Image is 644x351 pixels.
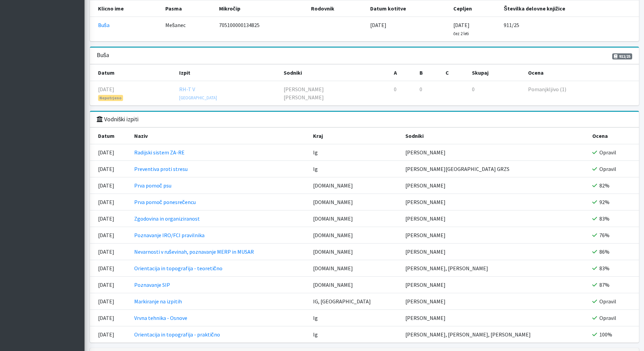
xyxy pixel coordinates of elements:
th: Datum [90,128,130,144]
td: [DATE] [449,17,500,42]
td: [PERSON_NAME] [PERSON_NAME] [280,81,390,106]
span: 86% [599,248,610,255]
span: 911/25 [612,53,632,59]
td: [PERSON_NAME] [401,177,588,194]
th: Rodovnik [307,0,366,17]
th: Klicno ime [90,0,162,17]
td: [DATE] [90,310,130,326]
h3: Vodniški izpiti [97,116,139,123]
td: [DOMAIN_NAME] [309,244,401,260]
th: Ocena [524,65,639,81]
h3: Buša [97,52,110,59]
span: 92% [599,199,610,205]
td: [DATE] [90,81,175,106]
span: Nepotrjeno [98,95,123,101]
a: Buša [98,22,110,28]
td: [PERSON_NAME] [401,244,588,260]
th: Mikročip [215,0,307,17]
span: 82% [599,182,610,189]
a: Orientacija in topografija - praktično [134,331,220,338]
td: [PERSON_NAME], [PERSON_NAME], [PERSON_NAME] [401,326,588,343]
span: Opravil [599,166,616,172]
a: Orientacija in topografija - teoretično [134,265,222,272]
td: [DATE] [90,144,130,161]
td: [DATE] [90,177,130,194]
th: Kraj [309,128,401,144]
td: [DOMAIN_NAME] [309,194,401,210]
td: [DATE] [90,210,130,227]
td: [PERSON_NAME] [401,144,588,161]
span: Opravil [599,298,616,305]
td: [PERSON_NAME], [PERSON_NAME] [401,260,588,277]
th: Cepljen [449,0,500,17]
td: Mešanec [161,17,215,42]
td: 911/25 [500,17,639,42]
th: B [415,65,442,81]
td: [DATE] [90,161,130,177]
td: 0 [468,81,524,106]
td: [DATE] [90,326,130,343]
th: Številka delovne knjižice [500,0,639,17]
td: [PERSON_NAME] [401,277,588,293]
th: Skupaj [468,65,524,81]
td: [DOMAIN_NAME] [309,210,401,227]
a: RH-T V [GEOGRAPHIC_DATA] [179,86,217,101]
a: Radijski sistem ZA-RE [134,149,185,156]
td: [DATE] [90,277,130,293]
td: [DOMAIN_NAME] [309,277,401,293]
th: Pasma [161,0,215,17]
span: 83% [599,265,610,272]
td: [PERSON_NAME] [401,227,588,244]
td: Ig [309,144,401,161]
td: 0 [390,81,415,106]
span: 100% [599,331,612,338]
th: Ocena [588,128,639,144]
span: 83% [599,215,610,222]
a: Prva pomoč ponesrečencu [134,199,196,205]
td: 705100000134825 [215,17,307,42]
th: A [390,65,415,81]
small: čez 2 leti [453,31,469,36]
th: Izpit [175,65,280,81]
th: Datum [90,65,175,81]
th: Sodniki [401,128,588,144]
td: [PERSON_NAME] [401,293,588,310]
th: Datum kotitve [366,0,449,17]
td: Ig [309,310,401,326]
th: Naziv [130,128,309,144]
span: 87% [599,281,610,288]
td: [DOMAIN_NAME] [309,227,401,244]
a: Nevarnosti v ruševinah, poznavanje MERP in MUSAR [134,248,254,255]
td: [PERSON_NAME] [401,310,588,326]
td: Pomanjkljivo (1) [524,81,639,106]
span: Opravil [599,315,616,321]
td: [DATE] [90,194,130,210]
td: [DATE] [90,293,130,310]
th: C [442,65,468,81]
td: [DOMAIN_NAME] [309,177,401,194]
td: IG, [GEOGRAPHIC_DATA] [309,293,401,310]
td: [DATE] [90,227,130,244]
span: Opravil [599,149,616,156]
a: Preventiva proti stresu [134,166,188,172]
small: [GEOGRAPHIC_DATA] [179,95,217,100]
td: [DATE] [366,17,449,42]
td: [PERSON_NAME] [401,210,588,227]
td: Ig [309,161,401,177]
th: Sodniki [280,65,390,81]
a: Poznavanje IRO/FCI pravilnika [134,232,205,239]
td: [DOMAIN_NAME] [309,260,401,277]
a: Poznavanje SIP [134,281,170,288]
span: 76% [599,232,610,239]
td: [DATE] [90,260,130,277]
td: [PERSON_NAME][GEOGRAPHIC_DATA] GRZS [401,161,588,177]
a: Zgodovina in organiziranost [134,215,200,222]
td: [DATE] [90,244,130,260]
a: Prva pomoč psu [134,182,171,189]
td: Ig [309,326,401,343]
a: Vrvna tehnika - Osnove [134,315,187,321]
a: Markiranje na izpitih [134,298,182,305]
td: [PERSON_NAME] [401,194,588,210]
td: 0 [415,81,442,106]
